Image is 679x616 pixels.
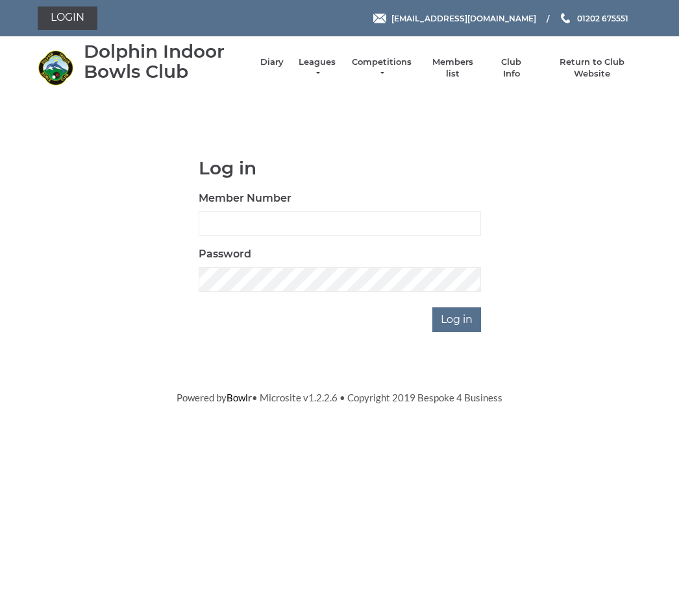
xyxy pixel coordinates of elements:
span: [EMAIL_ADDRESS][DOMAIN_NAME] [391,13,536,23]
img: Phone us [561,13,570,23]
a: Return to Club Website [543,56,641,80]
a: Competitions [351,56,413,80]
label: Password [199,246,251,262]
h1: Log in [199,158,481,178]
a: Leagues [297,56,338,80]
span: 01202 675551 [577,13,628,23]
a: Phone us 01202 675551 [559,12,628,25]
img: Email [373,14,386,23]
a: Login [38,6,97,30]
a: Bowlr [227,392,252,403]
div: Dolphin Indoor Bowls Club [84,41,247,82]
a: Club Info [493,56,530,80]
img: Dolphin Indoor Bowls Club [38,50,73,86]
label: Member Number [199,191,291,206]
span: Powered by • Microsite v1.2.2.6 • Copyright 2019 Bespoke 4 Business [177,392,502,403]
a: Members list [425,56,479,80]
a: Diary [260,56,284,68]
input: Log in [432,307,481,332]
a: Email [EMAIL_ADDRESS][DOMAIN_NAME] [373,12,536,25]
